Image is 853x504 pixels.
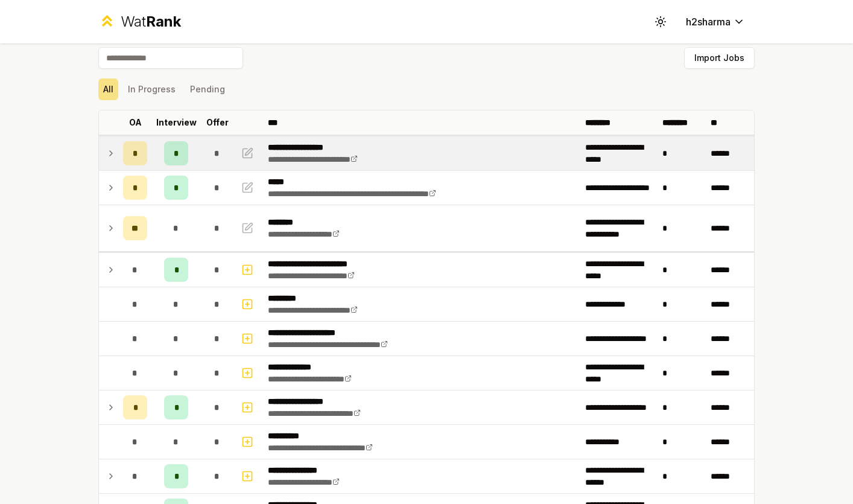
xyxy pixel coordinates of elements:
span: Rank [146,13,181,30]
p: OA [129,116,142,129]
button: Import Jobs [684,47,755,69]
button: In Progress [123,78,180,100]
button: h2sharma [676,11,755,33]
button: Pending [185,78,230,100]
div: Wat [121,12,181,31]
p: Interview [156,116,197,129]
span: h2sharma [686,14,731,29]
p: Offer [206,116,229,129]
a: WatRank [98,12,181,31]
button: All [98,78,118,100]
